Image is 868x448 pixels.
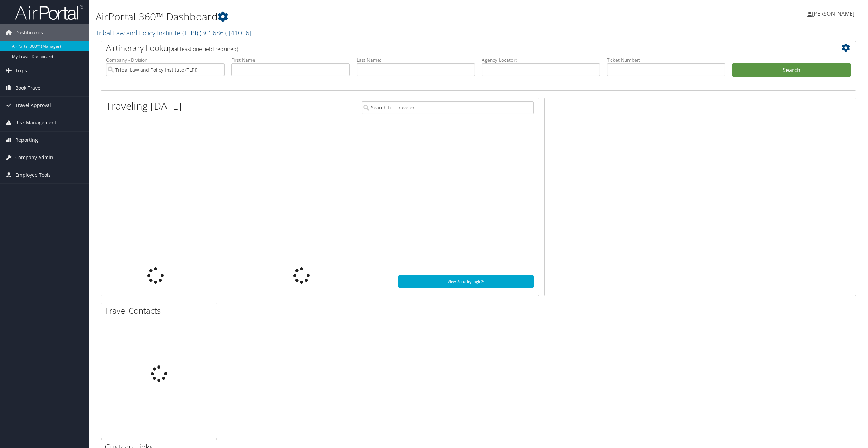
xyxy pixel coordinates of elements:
span: , [ 41016 ] [226,28,251,38]
label: Ticket Number: [607,57,725,63]
button: Search [732,63,851,77]
a: View SecurityLogic® [398,275,534,288]
span: Reporting [15,132,38,149]
span: Employee Tools [15,166,51,183]
span: Company Admin [15,149,53,166]
span: Dashboards [15,24,43,41]
label: Last Name: [357,57,475,63]
span: Trips [15,62,27,79]
span: [PERSON_NAME] [812,10,854,17]
label: First Name: [231,57,350,63]
span: Book Travel [15,79,42,96]
span: Risk Management [15,114,56,131]
input: Search for Traveler [362,101,534,114]
h1: AirPortal 360™ Dashboard [96,10,606,24]
a: [PERSON_NAME] [807,3,861,24]
label: Company - Division: [106,57,225,63]
a: Tribal Law and Policy Institute (TLPI) [96,28,251,38]
h2: Airtinerary Lookup [106,42,788,54]
h1: Traveling [DATE] [106,99,182,113]
img: airportal-logo.png [15,4,83,20]
span: ( 301686 ) [200,28,226,38]
span: (at least one field required) [173,45,238,53]
span: Travel Approval [15,97,51,114]
h2: Travel Contacts [105,305,217,316]
label: Agency Locator: [482,57,600,63]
